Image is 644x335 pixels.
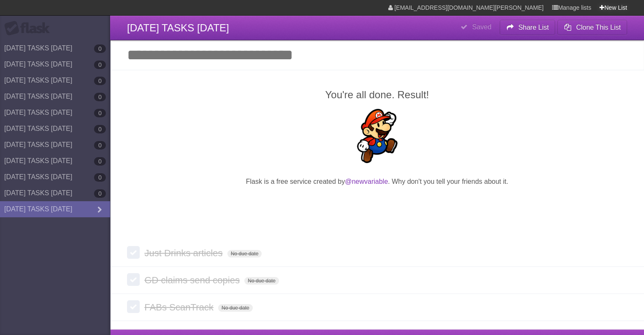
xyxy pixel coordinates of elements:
b: Clone This List [576,24,621,31]
b: Share List [518,24,549,31]
span: No due date [244,277,279,285]
a: @newvariable [345,178,388,185]
b: 0 [94,93,106,101]
img: Super Mario [350,109,404,163]
b: 0 [94,189,106,198]
label: Done [127,273,140,286]
b: 0 [94,109,106,117]
b: 0 [94,157,106,166]
h2: You're all done. Result! [127,87,627,102]
b: 0 [94,125,106,133]
iframe: X Post Button [362,197,392,209]
span: FABs ScanTrack [144,302,216,313]
b: 0 [94,77,106,85]
b: 0 [94,61,106,69]
span: GD claims send copies [144,275,242,285]
div: Flask [4,21,55,36]
b: 0 [94,141,106,150]
button: Share List [500,20,556,35]
b: 0 [94,173,106,182]
button: Clone This List [557,20,627,35]
p: Flask is a free service created by . Why don't you tell your friends about it. [127,177,627,187]
label: Done [127,246,140,259]
span: Just Drinks articles [144,248,225,258]
b: Saved [472,23,491,30]
span: No due date [227,250,262,257]
label: Done [127,300,140,313]
span: No due date [218,304,252,312]
span: [DATE] TASKS [DATE] [127,22,229,33]
b: 0 [94,44,106,53]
